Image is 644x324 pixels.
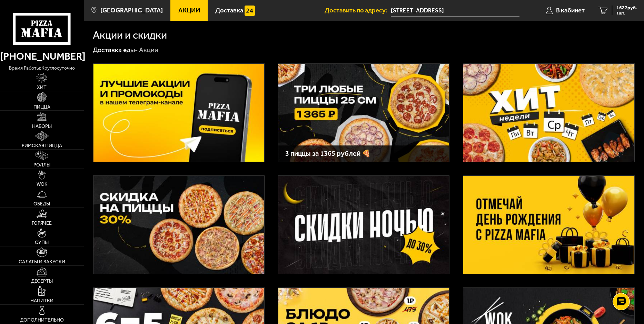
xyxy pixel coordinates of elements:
[616,11,637,15] span: 1 шт.
[391,4,519,17] span: Кантемировская улица, 7Б
[37,85,47,90] span: Хит
[33,105,50,110] span: Пицца
[33,163,50,168] span: Роллы
[32,124,52,129] span: Наборы
[35,240,49,245] span: Супы
[245,6,255,16] img: 15daf4d41897b9f0e9f617042186c801.svg
[93,30,167,40] h1: Акции и скидки
[31,279,53,284] span: Десерты
[93,46,138,54] a: Доставка еды-
[37,182,47,187] span: WOK
[139,45,158,54] div: Акции
[285,150,443,157] h3: 3 пиццы за 1365 рублей 🍕
[100,7,163,14] span: [GEOGRAPHIC_DATA]
[391,4,519,17] input: Ваш адрес доставки
[22,143,62,148] span: Римская пицца
[19,260,65,264] span: Салаты и закуски
[30,298,53,303] span: Напитки
[32,221,52,226] span: Горячее
[325,7,391,14] span: Доставить по адресу:
[616,6,637,10] span: 1627 руб.
[215,7,243,14] span: Доставка
[178,7,200,14] span: Акции
[20,318,64,323] span: Дополнительно
[278,63,449,162] a: 3 пиццы за 1365 рублей 🍕
[556,7,585,14] span: В кабинет
[33,202,50,206] span: Обеды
